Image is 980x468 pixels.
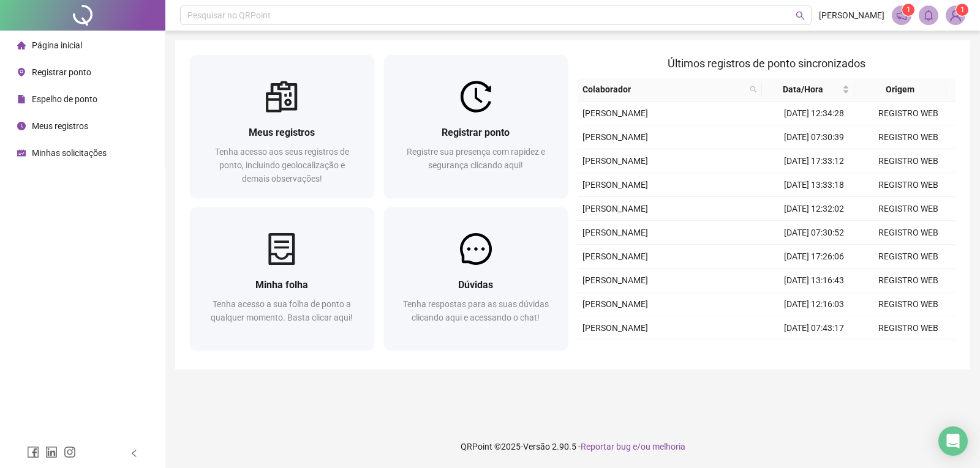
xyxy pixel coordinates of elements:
span: Meus registros [249,127,315,138]
td: REGISTRO WEB [861,221,956,245]
div: Open Intercom Messenger [938,426,968,456]
td: [DATE] 18:00:27 [767,340,861,364]
span: [PERSON_NAME] [582,156,648,166]
a: Minha folhaTenha acesso a sua folha de ponto a qualquer momento. Basta clicar aqui! [190,207,374,350]
span: [PERSON_NAME] [582,204,648,214]
a: Meus registrosTenha acesso aos seus registros de ponto, incluindo geolocalização e demais observa... [190,55,374,198]
span: Reportar bug e/ou melhoria [581,442,685,451]
td: REGISTRO WEB [861,197,956,221]
span: left [130,449,138,458]
span: environment [17,68,26,76]
span: Meus registros [32,121,88,131]
span: schedule [17,149,26,157]
span: Registrar ponto [32,67,91,77]
td: [DATE] 07:30:52 [767,221,861,245]
span: Registrar ponto [442,127,510,138]
span: search [750,86,757,93]
span: Minhas solicitações [32,148,107,158]
footer: QRPoint © 2025 - 2.90.5 - [165,425,980,468]
span: 1 [907,6,911,14]
span: Registre sua presença com rapidez e segurança clicando aqui! [407,147,545,170]
img: 87213 [946,6,965,24]
span: 1 [960,6,965,14]
span: search [747,80,759,98]
span: Dúvidas [458,279,493,291]
span: file [17,95,26,103]
span: [PERSON_NAME] [582,180,648,190]
a: DúvidasTenha respostas para as suas dúvidas clicando aqui e acessando o chat! [384,207,568,350]
span: [PERSON_NAME] [582,132,648,142]
td: REGISTRO WEB [861,149,956,173]
span: [PERSON_NAME] [582,275,648,285]
span: facebook [27,446,39,458]
sup: 1 [902,4,914,16]
td: REGISTRO WEB [861,245,956,269]
td: [DATE] 12:16:03 [767,292,861,316]
td: REGISTRO WEB [861,269,956,292]
td: [DATE] 07:43:17 [767,316,861,340]
span: [PERSON_NAME] [819,9,884,22]
span: [PERSON_NAME] [582,251,648,261]
span: instagram [64,446,76,458]
sup: Atualize o seu contato no menu Meus Dados [956,4,968,16]
td: [DATE] 17:33:12 [767,149,861,173]
span: Colaborador [582,83,745,96]
span: search [796,11,805,20]
td: REGISTRO WEB [861,173,956,197]
span: Tenha acesso aos seus registros de ponto, incluindo geolocalização e demais observações! [215,147,349,184]
td: [DATE] 13:33:18 [767,173,861,197]
td: REGISTRO WEB [861,125,956,149]
span: [PERSON_NAME] [582,108,648,118]
span: Data/Hora [767,83,840,96]
td: [DATE] 07:30:39 [767,125,861,149]
span: Minha folha [255,279,308,291]
span: [PERSON_NAME] [582,323,648,333]
td: REGISTRO WEB [861,292,956,316]
span: Página inicial [32,40,82,50]
span: home [17,41,26,50]
span: Versão [523,442,550,451]
td: REGISTRO WEB [861,340,956,364]
span: clock-circle [17,122,26,130]
td: [DATE] 12:32:02 [767,197,861,221]
td: [DATE] 12:34:28 [767,102,861,125]
a: Registrar pontoRegistre sua presença com rapidez e segurança clicando aqui! [384,55,568,198]
td: REGISTRO WEB [861,316,956,340]
span: [PERSON_NAME] [582,228,648,237]
span: bell [923,10,934,21]
td: [DATE] 17:26:06 [767,245,861,269]
td: REGISTRO WEB [861,102,956,125]
th: Origem [854,78,947,102]
span: linkedin [45,446,58,458]
th: Data/Hora [762,78,854,102]
span: Tenha respostas para as suas dúvidas clicando aqui e acessando o chat! [403,299,549,322]
span: Tenha acesso a sua folha de ponto a qualquer momento. Basta clicar aqui! [211,299,353,322]
span: Últimos registros de ponto sincronizados [668,57,865,70]
span: [PERSON_NAME] [582,299,648,309]
td: [DATE] 13:16:43 [767,269,861,292]
span: Espelho de ponto [32,94,97,104]
span: notification [896,10,907,21]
